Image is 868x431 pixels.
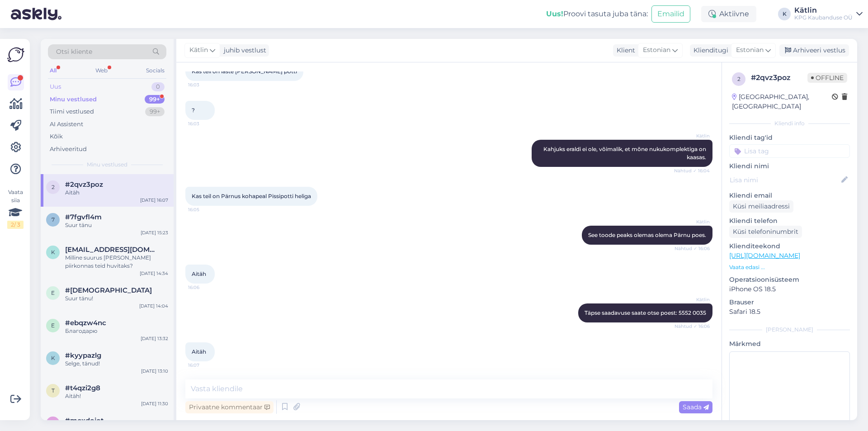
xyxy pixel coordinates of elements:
[65,246,159,254] span: kaldoja.j@gmail.com
[65,294,168,303] div: Suur tänu!
[50,95,97,104] div: Minu vestlused
[65,254,168,270] div: Milline suurus [PERSON_NAME] piirkonnas teid huvitaks?
[729,200,793,213] div: Küsi meiliaadressi
[729,251,800,260] a: [URL][DOMAIN_NAME]
[65,180,103,189] span: #2qvz3poz
[736,45,764,55] span: Estonian
[188,206,222,213] span: 16:05
[674,167,710,174] span: Nähtud ✓ 16:04
[65,189,168,197] div: Aitäh
[588,232,706,238] span: See toode peaks olemas olema Pärnu poes.
[52,184,55,190] span: 2
[192,348,206,355] span: Aitäh
[643,45,670,55] span: Estonian
[65,384,100,392] span: #t4qzi2g8
[50,120,83,129] div: AI Assistent
[546,9,563,18] b: Uus!
[751,72,807,83] div: # 2qvz3poz
[65,319,106,327] span: #ebqzw4nc
[65,213,102,221] span: #7fgvfl4m
[140,270,168,277] div: [DATE] 14:34
[683,403,709,411] span: Saada
[220,46,266,55] div: juhib vestlust
[188,120,222,127] span: 16:03
[585,309,706,316] span: Täpse saadavuse saate otse poest: 5552 0035
[778,8,791,20] div: K
[613,46,635,55] div: Klient
[729,284,850,294] p: iPhone OS 18.5
[65,221,168,229] div: Suur tänu
[730,175,840,185] input: Lisa nimi
[729,161,850,171] p: Kliendi nimi
[729,339,850,349] p: Märkmed
[51,355,55,361] span: k
[51,249,55,256] span: k
[51,322,55,329] span: e
[729,307,850,317] p: Safari 18.5
[729,216,850,226] p: Kliendi telefon
[701,6,756,22] div: Aktiivne
[50,82,61,91] div: Uus
[192,270,206,277] span: Aitäh
[52,216,55,223] span: 7
[729,191,850,200] p: Kliendi email
[188,81,222,88] span: 16:03
[141,335,168,342] div: [DATE] 13:32
[675,323,710,330] span: Nähtud ✓ 16:06
[690,46,728,55] div: Klienditugi
[65,327,168,335] div: Благодарю
[50,107,94,116] div: Tiimi vestlused
[65,351,101,360] span: #kyypazlg
[65,286,152,294] span: #egetzmdf
[546,9,648,19] div: Proovi tasuta juba täna:
[794,14,853,21] div: KPG Kaubanduse OÜ
[139,303,168,309] div: [DATE] 14:04
[144,65,166,76] div: Socials
[651,5,690,23] button: Emailid
[50,132,63,141] div: Kõik
[729,298,850,307] p: Brauser
[7,221,24,229] div: 2 / 3
[151,82,165,91] div: 0
[7,188,24,229] div: Vaata siia
[729,144,850,158] input: Lisa tag
[51,289,55,296] span: e
[7,46,24,63] img: Askly Logo
[676,218,710,225] span: Kätlin
[729,263,850,271] p: Vaata edasi ...
[192,193,311,199] span: Kas teil on Pärnus kohapeal Pissipotti heliga
[50,145,87,154] div: Arhiveeritud
[87,161,127,169] span: Minu vestlused
[52,387,55,394] span: t
[729,226,802,238] div: Küsi telefoninumbrit
[794,7,863,21] a: KätlinKPG Kaubanduse OÜ
[188,362,222,369] span: 16:07
[676,133,710,139] span: Kätlin
[807,73,847,83] span: Offline
[65,360,168,368] div: Selge, tänud!
[56,47,92,57] span: Otsi kliente
[65,417,104,425] span: #mcxdojot
[185,401,274,413] div: Privaatne kommentaar
[794,7,853,14] div: Kätlin
[145,95,165,104] div: 99+
[145,107,165,116] div: 99+
[675,245,710,252] span: Nähtud ✓ 16:06
[729,119,850,128] div: Kliendi info
[48,65,58,76] div: All
[192,68,297,75] span: Kas teil on laste [PERSON_NAME] potti
[188,284,222,291] span: 16:06
[141,229,168,236] div: [DATE] 15:23
[676,296,710,303] span: Kätlin
[729,275,850,284] p: Operatsioonisüsteem
[141,368,168,374] div: [DATE] 13:10
[737,76,741,82] span: 2
[729,326,850,334] div: [PERSON_NAME]
[65,392,168,400] div: Aitäh!
[94,65,109,76] div: Web
[192,107,195,114] span: ?
[141,400,168,407] div: [DATE] 11:30
[140,197,168,204] div: [DATE] 16:07
[729,242,850,251] p: Klienditeekond
[543,146,708,161] span: Kahjuks eraldi ei ole, võimalik, et mõne nukukomplektiga on kaasas.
